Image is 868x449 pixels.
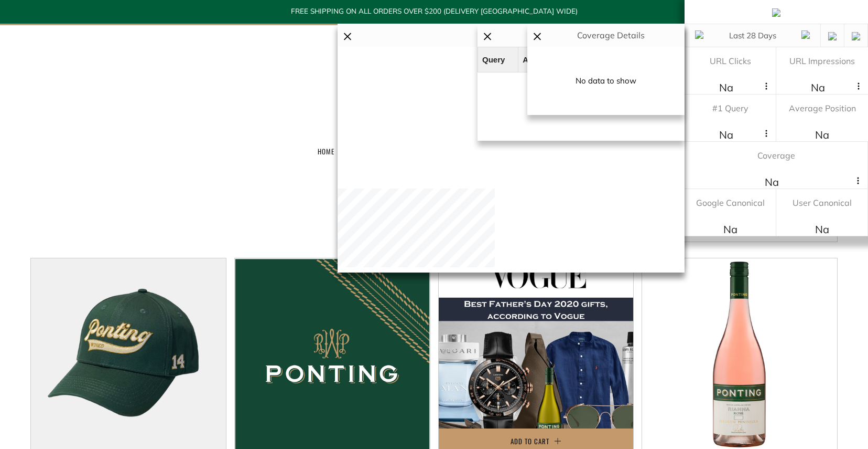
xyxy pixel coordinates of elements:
[542,27,679,44] span: Coverage Details
[483,19,492,51] span: ×
[757,150,795,161] span: Coverage
[765,175,779,189] span: Na
[277,180,591,204] h1: The Collection
[801,30,810,41] img: down-arrow.png
[329,25,539,142] img: Ponting Wines
[793,197,852,208] span: User Canonical
[352,27,679,44] span: URL Impressions
[852,32,860,40] img: smartphone.png
[719,128,733,141] span: Na
[343,19,352,51] span: ×
[478,47,518,72] th: Query
[710,56,751,66] span: URL Clicks
[815,128,829,141] span: Na
[696,197,765,208] span: Google Canonical
[695,30,703,41] img: calendar.png
[723,223,737,236] span: Na
[789,56,855,66] span: URL Impressions
[576,73,636,89] span: No data to show
[828,32,837,40] img: monitor.png
[719,81,733,94] span: Na
[712,103,748,113] span: #1 Query
[772,8,780,17] img: banner_logo.png
[533,19,542,51] span: ×
[789,103,856,113] span: Average Position
[811,81,825,94] span: Na
[729,28,776,44] span: Last 28 Days
[815,223,829,236] span: Na
[318,143,334,160] a: Home
[518,47,572,72] th: Avg.Pos.
[511,436,549,446] span: Add to Cart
